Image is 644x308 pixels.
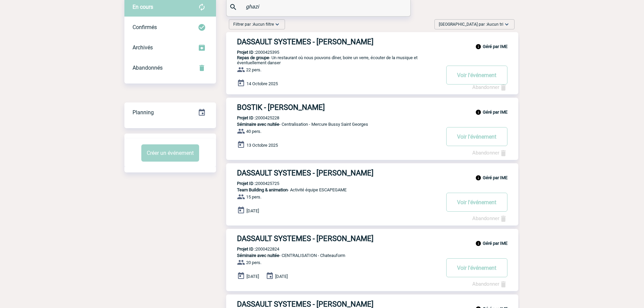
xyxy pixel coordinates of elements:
h3: DASSAULT SYSTEMES - [PERSON_NAME] [237,38,440,46]
button: Voir l'événement [446,127,507,146]
button: Créer un événement [141,144,199,162]
span: Séminaire avec nuitée [237,253,279,258]
b: Projet ID : [237,50,256,55]
b: Projet ID : [237,246,256,252]
b: Géré par IME [483,241,507,246]
span: Aucun tri [487,22,503,27]
b: Projet ID : [237,181,256,186]
a: DASSAULT SYSTEMES - [PERSON_NAME] [226,169,518,177]
p: - Centralisation - Mercure Bussy Saint Georges [226,122,440,127]
span: [DATE] [275,274,288,279]
a: Abandonner [472,215,507,221]
a: Planning [124,102,216,122]
a: Abandonner [472,84,507,90]
a: Abandonner [472,281,507,287]
div: Retrouvez ici tous les événements que vous avez décidé d'archiver [124,38,216,58]
img: info_black_24dp.svg [475,240,481,246]
h3: DASSAULT SYSTEMES - [PERSON_NAME] [237,169,440,177]
img: baseline_expand_more_white_24dp-b.png [274,21,281,28]
a: Abandonner [472,150,507,156]
span: [GEOGRAPHIC_DATA] par : [439,21,503,28]
span: Aucun filtre [253,22,274,27]
b: Géré par IME [483,44,507,49]
h3: BOSTIK - [PERSON_NAME] [237,103,440,112]
img: baseline_expand_more_white_24dp-b.png [503,21,510,28]
span: 22 pers. [246,67,261,72]
div: Retrouvez ici tous vos événements organisés par date et état d'avancement [124,102,216,123]
span: 14 Octobre 2025 [246,81,278,86]
span: 13 Octobre 2025 [246,143,278,148]
span: Filtrer par : [233,21,274,28]
span: [DATE] [246,274,259,279]
span: Team Building & animation [237,187,288,192]
p: 2000425725 [226,181,279,186]
div: Retrouvez ici tous vos événements annulés [124,58,216,78]
span: 40 pers. [246,129,261,134]
b: Projet ID : [237,115,256,120]
span: Repas de groupe [237,55,269,60]
span: Abandonnés [133,65,163,71]
img: info_black_24dp.svg [475,44,481,50]
a: BOSTIK - [PERSON_NAME] [226,103,518,112]
input: Rechercher un événement par son nom [244,2,395,11]
p: - CENTRALISATION - Chateauform [226,253,440,258]
span: 15 pers. [246,194,261,199]
span: Séminaire avec nuitée [237,122,279,127]
span: Archivés [133,44,153,51]
b: Géré par IME [483,110,507,115]
a: DASSAULT SYSTEMES - [PERSON_NAME] [226,38,518,46]
p: 2000425395 [226,50,279,55]
p: 2000425228 [226,115,279,120]
span: Confirmés [133,24,157,30]
span: En cours [133,4,153,10]
h3: DASSAULT SYSTEMES - [PERSON_NAME] [237,234,440,243]
b: Géré par IME [483,175,507,180]
span: 20 pers. [246,260,261,265]
span: Planning [133,109,154,116]
span: [DATE] [246,208,259,213]
p: - Activité équipe ESCAPEGAME [226,187,440,192]
img: info_black_24dp.svg [475,175,481,181]
button: Voir l'événement [446,258,507,277]
img: info_black_24dp.svg [475,109,481,115]
button: Voir l'événement [446,193,507,212]
p: - Un restaurant où nous pouvons dîner, boire un verre, écouter de la musique et éventuellement da... [226,55,440,65]
a: DASSAULT SYSTEMES - [PERSON_NAME] [226,234,518,243]
button: Voir l'événement [446,66,507,85]
p: 2000422824 [226,246,279,252]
